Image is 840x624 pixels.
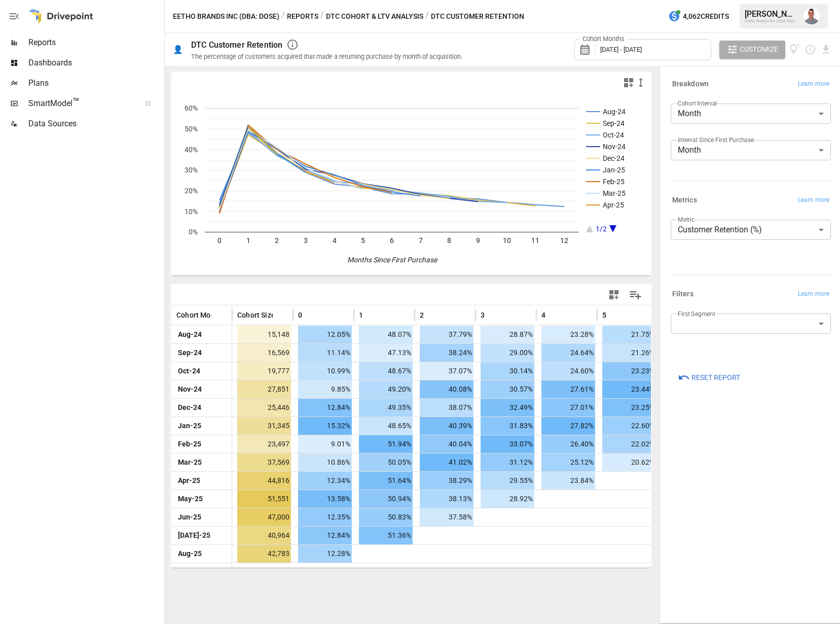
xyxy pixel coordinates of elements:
[237,417,291,435] span: 31,345
[237,380,291,398] span: 27,851
[333,236,337,245] text: 4
[672,289,693,300] h6: Filters
[541,380,595,398] span: 27.61%
[173,45,183,54] div: 👤
[541,399,595,417] span: 27.01%
[603,201,624,209] text: Apr-25
[624,284,647,306] button: Manage Columns
[298,362,352,380] span: 10.99%
[237,490,291,508] span: 51,551
[447,236,451,245] text: 8
[805,44,816,55] button: Schedule report
[481,310,485,320] span: 3
[671,368,747,387] button: Reset Report
[678,309,715,318] label: First Segment
[359,310,363,320] span: 1
[420,490,473,508] span: 38.13%
[185,125,198,133] text: 50%
[420,326,473,343] span: 37.79%
[237,310,275,320] span: Cohort Size
[481,399,534,417] span: 32.49%
[603,189,626,197] text: Mar-25
[420,399,473,417] span: 38.07%
[326,10,423,23] button: DTC Cohort & LTV Analysis
[603,143,626,151] text: Nov-24
[602,454,656,471] span: 20.62%
[531,236,539,245] text: 11
[287,10,318,23] button: Reports
[237,472,291,490] span: 44,816
[546,308,561,322] button: Sort
[281,10,285,23] div: /
[217,236,222,245] text: 0
[298,326,352,343] span: 12.05%
[237,344,291,362] span: 16,569
[420,362,473,380] span: 37.07%
[298,310,302,320] span: 0
[176,417,203,435] span: Jan-25
[541,417,595,435] span: 27.82%
[603,119,625,127] text: Sep-24
[420,508,473,526] span: 37.58%
[798,289,829,299] span: Learn more
[237,454,291,471] span: 37,569
[176,435,203,453] span: Feb-25
[176,380,203,398] span: Nov-24
[298,454,352,471] span: 10.86%
[602,380,656,398] span: 23.44%
[664,7,733,26] button: 4,062Credits
[185,207,198,216] text: 10%
[176,545,203,563] span: Aug-25
[298,399,352,417] span: 12.84%
[359,344,413,362] span: 47.13%
[672,195,697,206] h6: Metrics
[481,454,534,471] span: 31.12%
[359,508,413,526] span: 50.83%
[298,545,352,563] span: 12.28%
[176,310,222,320] span: Cohort Month
[28,77,162,89] span: Plans
[171,93,651,275] svg: A chart.
[481,326,534,343] span: 28.87%
[274,308,288,322] button: Sort
[602,399,656,417] span: 23.25%
[671,140,831,160] div: Month
[671,220,831,240] div: Customer Retention (%)
[425,10,429,23] div: /
[359,454,413,471] span: 50.05%
[28,97,134,110] span: SmartModel
[298,344,352,362] span: 11.14%
[237,435,291,453] span: 23,497
[481,344,534,362] span: 29.00%
[185,187,198,195] text: 20%
[420,344,473,362] span: 38.24%
[596,225,607,233] text: 1/2
[176,326,203,343] span: Aug-24
[602,326,656,343] span: 21.75%
[481,490,534,508] span: 28.92%
[745,19,797,23] div: Eetho Brands Inc (DBA: Dose)
[298,435,352,453] span: 9.01%
[28,57,162,69] span: Dashboards
[237,399,291,417] span: 25,446
[804,8,820,24] img: Charles Pich
[185,146,198,154] text: 40%
[425,308,439,322] button: Sort
[481,362,534,380] span: 30.14%
[176,362,202,380] span: Oct-24
[678,135,754,144] label: Interval Since First Purchase
[420,380,473,398] span: 40.08%
[678,99,717,108] label: Cohort Interval
[361,236,365,245] text: 5
[603,131,624,139] text: Oct-24
[176,527,212,544] span: [DATE]-25
[603,108,626,116] text: Aug-24
[481,417,534,435] span: 31.83%
[298,490,352,508] span: 13.58%
[420,417,473,435] span: 40.39%
[176,490,204,508] span: May-25
[603,166,625,174] text: Jan-25
[359,399,413,417] span: 49.35%
[789,41,801,59] button: View documentation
